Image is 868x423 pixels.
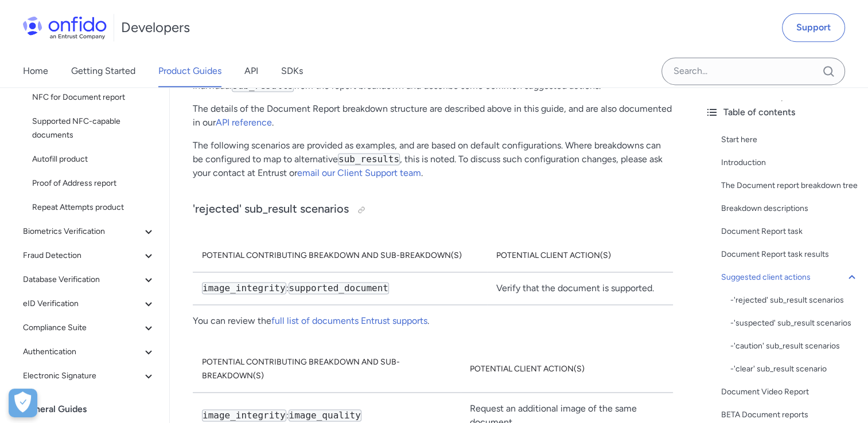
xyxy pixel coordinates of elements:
div: - 'caution' sub_result scenarios [730,339,859,353]
a: NFC for Document report [28,86,160,109]
h1: Developers [121,18,190,37]
span: Compliance Suite [23,321,142,335]
span: Repeat Attempts product [32,201,155,214]
a: Breakdown descriptions [721,202,859,216]
th: Potential contributing breakdown and sub-breakdown(s) [193,240,487,272]
a: Repeat Attempts product [28,196,160,219]
a: Introduction [721,156,859,170]
a: -'caution' sub_result scenarios [730,339,859,353]
span: eID Verification [23,297,142,311]
a: Autofill product [28,148,160,171]
input: Onfido search input field [661,57,845,85]
a: full list of documents Entrust supports [271,315,427,326]
a: Proof of Address report [28,172,160,195]
a: Support [782,13,845,42]
th: Potential client action(s) [487,240,673,272]
a: Home [23,55,48,87]
code: image_quality [289,409,361,421]
a: Document Report task results [721,248,859,261]
a: Product Guides [158,55,221,87]
button: Open Preferences [9,389,37,417]
div: Cookie Preferences [9,389,37,417]
h3: 'rejected' sub_result scenarios [193,201,673,219]
a: -'suspected' sub_result scenarios [730,316,859,330]
a: Supported NFC-capable documents [28,110,160,147]
div: - 'clear' sub_result scenario [730,362,859,376]
span: Electronic Signature [23,369,142,383]
a: BETA Document reports [721,408,859,422]
span: Authentication [23,345,142,359]
a: Start here [721,133,859,147]
a: The Document report breakdown tree [721,179,859,193]
a: API [244,55,258,87]
p: The following scenarios are provided as examples, and are based on default configurations. Where ... [193,139,673,180]
span: Database Verification [23,273,142,287]
a: email our Client Support team [297,167,421,178]
code: image_integrity [202,282,286,294]
span: Fraud Detection [23,249,142,263]
button: Biometrics Verification [18,220,160,243]
button: Electronic Signature [18,365,160,387]
code: supported_document [289,282,389,294]
div: General Guides [23,398,165,421]
code: image_integrity [202,409,286,421]
a: SDKs [281,55,303,87]
span: Autofill product [32,152,155,166]
span: Biometrics Verification [23,225,142,238]
th: Potential contributing breakdown and sub-breakdown(s) [193,346,461,393]
span: Proof of Address report [32,177,155,190]
a: -'clear' sub_result scenario [730,362,859,376]
a: Suggested client actions [721,271,859,284]
td: Verify that the document is supported. [487,272,673,305]
a: Document Video Report [721,385,859,399]
th: Potential client action(s) [461,346,673,393]
code: sub_results [338,153,400,165]
button: Database Verification [18,268,160,291]
button: Compliance Suite [18,316,160,339]
div: - 'suspected' sub_result scenarios [730,316,859,330]
a: -'rejected' sub_result scenarios [730,293,859,307]
button: Authentication [18,340,160,363]
p: You can review the . [193,314,673,328]
button: Fraud Detection [18,244,160,267]
div: - 'rejected' sub_result scenarios [730,293,859,307]
p: The details of the Document Report breakdown structure are described above in this guide, and are... [193,102,673,130]
span: Supported NFC-capable documents [32,115,155,142]
a: Getting Started [71,55,135,87]
td: : [193,272,487,305]
img: Onfido Logo [23,16,107,39]
span: NFC for Document report [32,91,155,104]
button: eID Verification [18,292,160,315]
div: Table of contents [705,105,859,119]
a: API reference [216,117,272,128]
a: Document Report task [721,225,859,238]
